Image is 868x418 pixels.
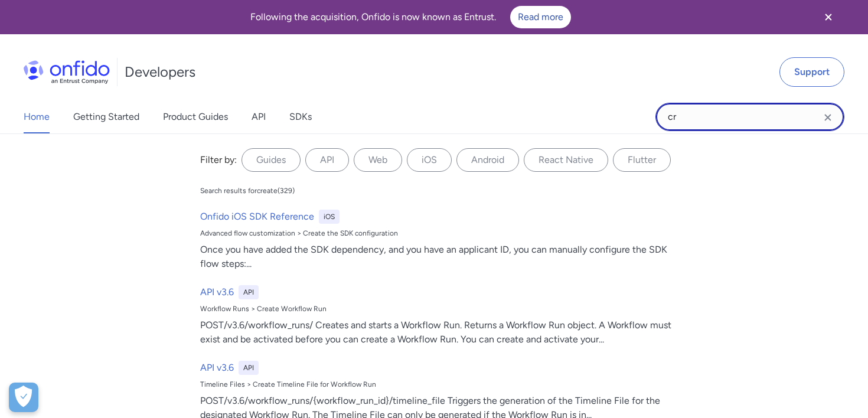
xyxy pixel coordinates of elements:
[14,6,807,28] div: Following the acquisition, Onfido is now known as Entrust.
[319,210,340,224] div: iOS
[200,210,314,224] h6: Onfido iOS SDK Reference
[200,380,677,389] div: Timeline Files > Create Timeline File for Workflow Run
[510,6,571,28] a: Read more
[200,285,234,299] h6: API v3.6
[195,205,682,276] a: Onfido iOS SDK ReferenceiOSAdvanced flow customization > Create the SDK configurationOnce you hav...
[407,148,452,172] label: iOS
[821,10,836,24] svg: Close banner
[125,63,195,81] h1: Developers
[289,100,312,133] a: SDKs
[354,148,402,172] label: Web
[73,100,139,133] a: Getting Started
[239,285,259,299] div: API
[195,280,682,351] a: API v3.6APIWorkflow Runs > Create Workflow RunPOST/v3.6/workflow_runs/ Creates and starts a Workf...
[305,148,349,172] label: API
[200,304,677,314] div: Workflow Runs > Create Workflow Run
[9,383,38,412] button: Open Preferences
[200,361,234,375] h6: API v3.6
[242,148,301,172] label: Guides
[200,243,677,271] div: Once you have added the SDK dependency, and you have an applicant ID, you can manually configure ...
[655,103,844,131] input: Onfido search input field
[252,100,266,133] a: API
[200,153,237,167] div: Filter by:
[821,110,835,125] svg: Clear search field button
[9,383,38,412] div: Cookie Preferences
[807,2,850,32] button: Close banner
[163,100,228,133] a: Product Guides
[239,361,259,375] div: API
[779,57,844,87] a: Support
[24,100,50,133] a: Home
[200,318,677,347] div: POST/v3.6/workflow_runs/ Creates and starts a Workflow Run. Returns a Workflow Run object. A Work...
[524,148,608,172] label: React Native
[200,228,677,238] div: Advanced flow customization > Create the SDK configuration
[200,186,295,195] div: Search results for create ( 329 )
[456,148,519,172] label: Android
[613,148,671,172] label: Flutter
[24,60,110,84] img: Onfido Logo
